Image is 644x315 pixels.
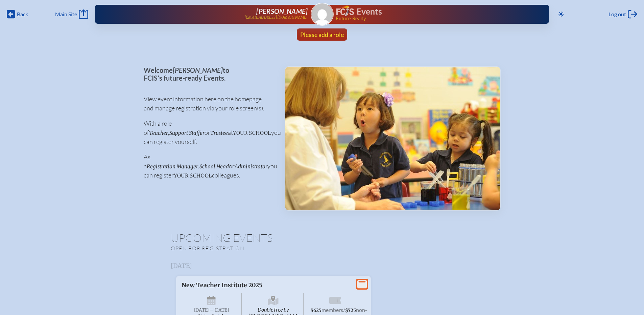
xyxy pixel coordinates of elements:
span: $625 [310,308,321,313]
span: School Head [199,163,229,170]
div: FCIS Events — Future ready [336,5,528,21]
span: [PERSON_NAME] [256,7,308,15]
span: [PERSON_NAME] [173,66,223,74]
span: Support Staffer [169,130,205,136]
h1: Upcoming Events [171,232,474,243]
p: As a , or you can register colleagues. [144,152,274,180]
span: your school [233,130,271,136]
a: Main Site [55,9,88,19]
span: your school [174,172,212,179]
h3: [DATE] [171,262,474,269]
span: members [321,307,343,313]
span: Log out [609,11,626,18]
span: [DATE] [194,307,210,313]
span: Registration Manager [147,163,198,170]
img: Events [285,67,500,210]
img: Gravatar [311,3,333,25]
a: Gravatar [311,3,334,26]
span: Administrator [235,163,267,170]
p: Open for registration [171,245,349,252]
span: Main Site [55,11,77,18]
span: Future Ready [336,16,527,21]
p: View event information here on the homepage and manage registration via your role screen(s). [144,94,274,113]
span: $725 [345,308,356,313]
span: New Teacher Institute 2025 [182,281,262,289]
span: –[DATE] [210,307,229,313]
p: With a role of , or at you can register yourself. [144,119,274,146]
span: Teacher [149,130,168,136]
span: Please add a role [300,31,344,38]
a: [PERSON_NAME][EMAIL_ADDRESS][DOMAIN_NAME] [117,7,308,21]
a: Please add a role [297,28,347,41]
p: [EMAIL_ADDRESS][DOMAIN_NAME] [244,15,308,20]
span: / [343,307,345,313]
p: Welcome to FCIS’s future-ready Events. [144,66,274,82]
span: Trustee [210,130,228,136]
span: Back [17,11,28,18]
